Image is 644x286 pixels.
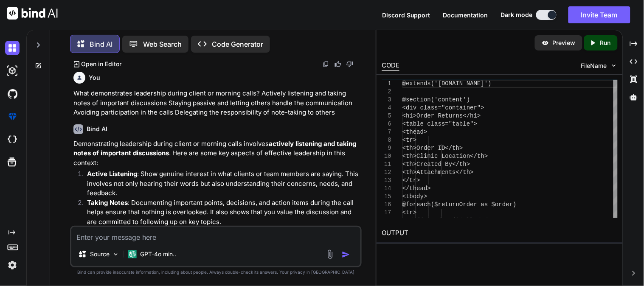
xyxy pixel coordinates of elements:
img: copy [323,61,329,67]
button: Discord Support [382,11,430,20]
img: like [335,61,341,67]
span: @extends('[DOMAIN_NAME]') [402,80,492,87]
span: FileName [581,62,607,70]
p: Source [90,250,110,258]
span: <div class="container"> [402,104,484,111]
span: <td>{{ $order->id }}</td> [402,217,492,224]
p: Code Generator [212,39,263,49]
div: 5 [382,112,391,120]
img: darkAi-studio [5,64,20,78]
img: Pick Models [112,251,119,258]
img: githubDark [5,87,20,101]
span: <th>Attachments</th> [402,169,474,176]
span: Dark mode [501,11,533,19]
div: 9 [382,144,391,152]
span: <tr> [402,137,417,143]
div: 18 [382,217,391,225]
div: CODE [382,61,399,71]
div: 4 [382,104,391,112]
span: </tr> [402,177,420,184]
div: 15 [382,193,391,201]
span: <th>Order ID</th> [402,145,463,151]
div: 6 [382,120,391,128]
strong: Active Listening [87,170,137,178]
strong: Taking Notes [87,199,128,207]
span: </thead> [402,185,431,192]
p: Preview [553,39,576,47]
h2: OUTPUT [377,223,623,243]
img: premium [5,109,20,124]
div: 2 [382,88,391,96]
img: attachment [325,250,335,259]
p: Open in Editor [81,60,121,68]
span: <h1>Order Returns</h1> [402,112,481,119]
p: Demonstrating leadership during client or morning calls involves . Here are some key aspects of e... [73,139,360,168]
p: Bind AI [90,39,112,49]
div: 8 [382,136,391,144]
span: @foreach($returnOrder as $order) [402,201,517,208]
div: 17 [382,209,391,217]
img: cloudideIcon [5,132,20,147]
div: 16 [382,201,391,209]
img: settings [5,258,20,272]
button: Invite Team [568,6,630,23]
span: <thead> [402,129,427,135]
img: icon [342,250,350,259]
img: chevron down [610,62,618,69]
span: <tbody> [402,193,427,200]
img: Bind AI [7,7,58,20]
span: Discord Support [382,11,430,19]
p: GPT-4o min.. [140,250,176,258]
img: darkChat [5,41,20,55]
span: <tr> [402,209,417,216]
p: What demonstrates leadership during client or morning calls? Actively listening and taking notes ... [73,89,360,118]
p: Bind can provide inaccurate information, including about people. Always double-check its answers.... [70,269,362,275]
div: 7 [382,128,391,136]
div: 10 [382,152,391,160]
div: 14 [382,185,391,193]
p: : Show genuine interest in what clients or team members are saying. This involves not only hearin... [87,169,360,198]
p: Web Search [143,39,182,49]
img: GPT-4o mini [128,250,137,258]
button: Documentation [443,11,488,20]
span: <th>Created By</th> [402,161,470,168]
p: : Documenting important points, decisions, and action items during the call helps ensure that not... [87,198,360,227]
div: 11 [382,160,391,168]
span: @section('content') [402,96,470,103]
span: <table class="table"> [402,121,477,127]
div: 3 [382,96,391,104]
img: preview [542,39,549,47]
div: 12 [382,168,391,177]
div: 13 [382,177,391,185]
h6: Bind AI [87,125,107,133]
div: 1 [382,80,391,88]
p: Run [600,39,611,47]
h6: You [89,73,100,82]
span: <th>Clinic Location</th> [402,153,488,160]
span: Documentation [443,11,488,19]
img: dislike [346,61,353,67]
